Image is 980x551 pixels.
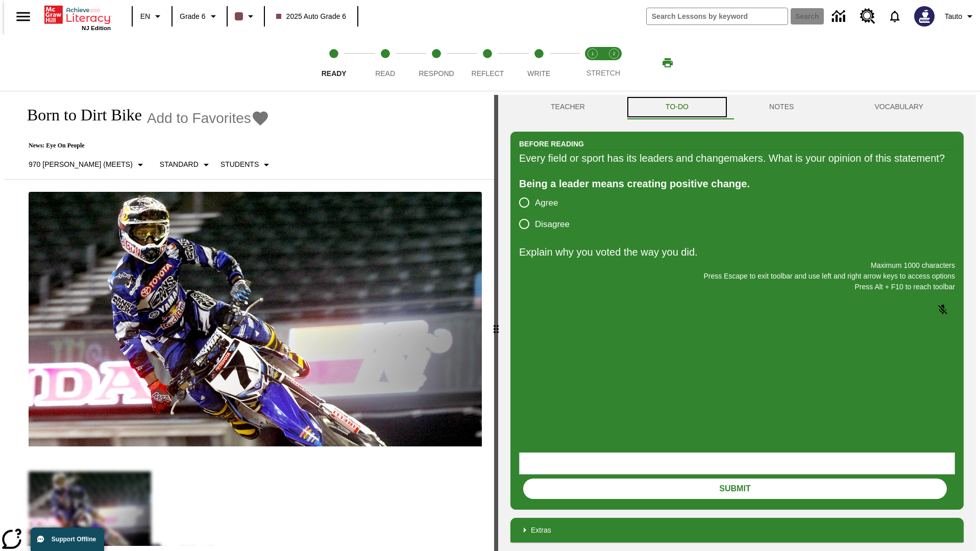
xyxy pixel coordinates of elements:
[578,35,607,91] button: Stretch Read step 1 of 2
[29,192,482,447] img: Motocross racer James Stewart flies through the air on his dirt bike.
[519,192,578,235] div: poll
[24,156,151,174] button: Select Lexile, 970 Lexile (Meets)
[519,260,955,271] p: Maximum 1000 characters
[519,282,955,292] p: Press Alt + F10 to reach toolbar
[834,95,964,119] button: VOCABULARY
[52,536,96,543] span: Support Offline
[156,156,216,174] button: Scaffolds, Standard
[535,218,570,231] span: Disagree
[519,244,955,260] p: Explain why you voted the way you did.
[44,4,111,31] div: Home
[458,35,517,91] button: Reflect step 4 of 5
[914,6,935,27] img: Avatar
[586,69,620,77] span: STRETCH
[729,95,834,119] button: NOTES
[625,95,729,119] button: TO-DO
[8,2,38,32] button: Open side menu
[231,7,261,26] button: Class color is dark brown. Change class color
[826,3,854,31] a: Data Center
[908,3,941,30] button: Select a new avatar
[160,159,199,170] p: Standard
[494,95,498,551] div: Press Enter or Spacebar and then press right and left arrow keys to move the slider
[510,95,625,119] button: Teacher
[472,69,504,78] span: Reflect
[535,196,558,210] span: Agree
[591,51,594,56] text: 1
[854,3,881,30] a: Resource Center, Will open in new tab
[276,11,347,22] span: 2025 Auto Grade 6
[419,69,454,78] span: Respond
[4,95,494,546] div: reading
[519,271,955,282] p: Press Escape to exit toolbar and use left and right arrow keys to access options
[147,109,269,127] button: Add to Favorites - Born to Dirt Bike
[176,7,224,26] button: Grade: Grade 6, Select a grade
[945,11,962,22] span: Tauto
[136,7,168,26] button: Language: EN, Select a language
[29,159,133,170] p: 970 [PERSON_NAME] (Meets)
[519,150,955,166] div: Every field or sport has its leaders and changemakers. What is your opinion of this statement?
[16,106,142,124] h1: Born to Dirt Bike
[4,8,149,17] body: Explain why you voted the way you did. Maximum 1000 characters Press Alt + F10 to reach toolbar P...
[498,95,976,551] div: activity
[519,176,955,192] div: Being a leader means creating positive change.
[147,110,251,127] span: Add to Favorites
[220,159,259,170] p: Students
[527,69,550,78] span: Write
[531,525,551,536] p: Extras
[31,528,104,551] button: Support Offline
[355,35,414,91] button: Read step 2 of 5
[612,51,615,56] text: 2
[881,3,908,30] a: Notifications
[941,7,980,26] button: Profile/Settings
[647,8,788,24] input: search field
[16,142,277,149] p: News: Eye On People
[140,11,150,22] span: EN
[509,35,569,91] button: Write step 5 of 5
[304,35,363,91] button: Ready step 1 of 5
[82,25,111,31] span: NJ Edition
[322,69,347,78] span: Ready
[651,54,684,72] button: Print
[180,11,206,22] span: Grade 6
[407,35,466,91] button: Respond step 3 of 5
[510,518,964,542] div: Extras
[519,138,584,149] h2: Before Reading
[510,95,964,119] div: Instructional Panel Tabs
[523,479,947,499] button: Submit
[599,35,629,91] button: Stretch Respond step 2 of 2
[375,69,395,78] span: Read
[216,156,277,174] button: Select Student
[930,297,955,322] button: Click to activate and allow voice recognition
